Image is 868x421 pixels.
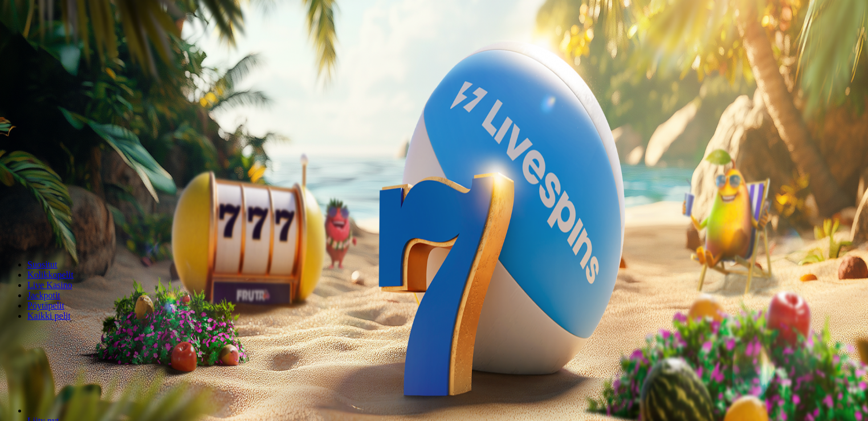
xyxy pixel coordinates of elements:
[27,311,71,321] a: Kaikki pelit
[27,270,74,280] a: Kolikkopelit
[27,290,60,300] a: Jackpotit
[27,260,57,269] a: Suositut
[5,240,863,342] header: Lobby
[27,280,72,290] a: Live Kasino
[5,240,863,321] nav: Lobby
[27,301,64,310] a: Pöytäpelit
